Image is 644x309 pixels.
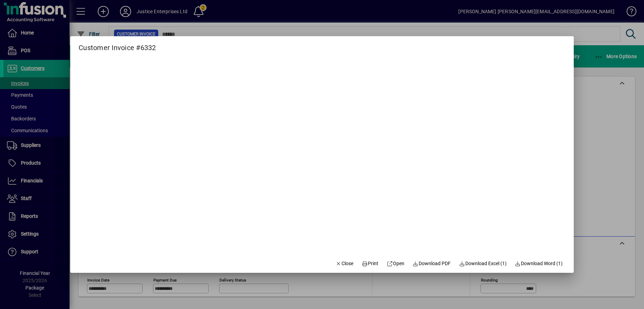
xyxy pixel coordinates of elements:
[333,257,356,270] button: Close
[70,36,164,53] h2: Customer Invoice #6332
[362,260,378,267] span: Print
[336,260,354,267] span: Close
[515,260,563,267] span: Download Word (1)
[410,257,454,270] a: Download PDF
[384,257,407,270] a: Open
[359,257,381,270] button: Print
[512,257,566,270] button: Download Word (1)
[459,260,507,267] span: Download Excel (1)
[413,260,451,267] span: Download PDF
[387,260,404,267] span: Open
[456,257,509,270] button: Download Excel (1)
